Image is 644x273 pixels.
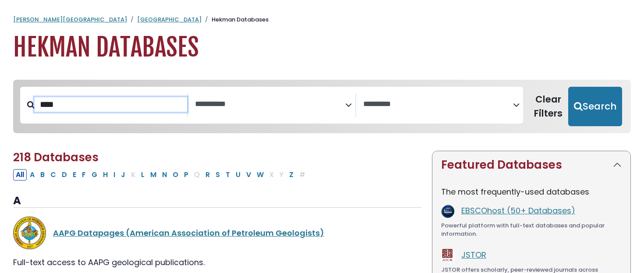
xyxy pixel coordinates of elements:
button: Filter Results E [70,169,79,181]
a: JSTOR [461,249,486,260]
a: EBSCOhost (50+ Databases) [461,205,575,216]
div: Alpha-list to filter by first letter of database name [13,169,309,180]
button: Filter Results C [48,169,59,181]
button: Filter Results F [79,169,88,181]
button: Filter Results V [244,169,254,181]
nav: breadcrumb [13,15,631,24]
button: Filter Results L [138,169,147,181]
button: Filter Results W [254,169,266,181]
p: The most frequently-used databases [441,186,622,198]
button: Filter Results M [148,169,159,181]
button: Filter Results T [223,169,233,181]
button: Filter Results U [233,169,243,181]
button: Filter Results N [159,169,170,181]
h3: A [13,195,421,208]
button: Featured Databases [432,151,630,179]
div: Powerful platform with full-text databases and popular information. [441,221,622,238]
button: Filter Results J [118,169,128,181]
a: [GEOGRAPHIC_DATA] [137,15,202,24]
button: Filter Results D [59,169,70,181]
button: Filter Results A [27,169,37,181]
button: Filter Results I [111,169,118,181]
textarea: Search [195,100,345,109]
button: Filter Results O [170,169,181,181]
button: Filter Results H [100,169,110,181]
button: All [13,169,27,181]
nav: Search filters [13,80,631,133]
button: Filter Results R [203,169,212,181]
button: Filter Results S [213,169,223,181]
button: Clear Filters [528,87,568,126]
button: Filter Results G [89,169,100,181]
textarea: Search [363,100,513,109]
button: Filter Results P [181,169,191,181]
span: 218 Databases [13,149,99,165]
a: [PERSON_NAME][GEOGRAPHIC_DATA] [13,15,127,24]
a: AAPG Datapages (American Association of Petroleum Geologists) [53,227,324,238]
button: Submit for Search Results [568,87,622,126]
li: Hekman Databases [202,15,269,24]
div: Full-text access to AAPG geological publications. [13,256,421,268]
button: Filter Results B [38,169,47,181]
button: Filter Results Z [287,169,296,181]
input: Search database by title or keyword [35,97,187,112]
h1: Hekman Databases [13,33,631,62]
